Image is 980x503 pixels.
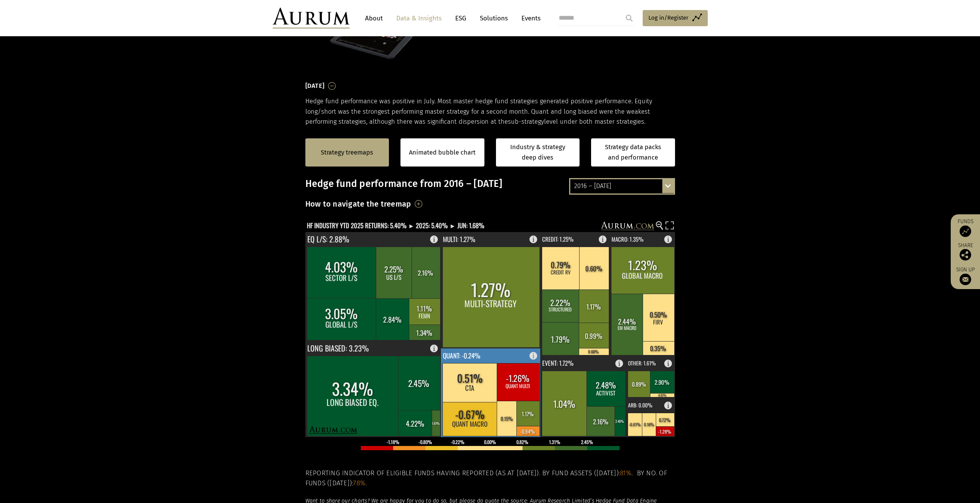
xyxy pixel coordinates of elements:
span: 78% [353,479,365,487]
span: 81% [620,469,632,477]
a: Data & Insights [392,11,446,25]
input: Submit [622,10,637,26]
p: Hedge fund performance was positive in July. Most master hedge fund strategies generated positive... [305,96,675,127]
a: ESG [451,11,470,25]
span: sub-strategy [508,118,544,125]
img: Sign up to our newsletter [960,274,971,285]
h5: Reporting indicator of eligible funds having reported (as at [DATE]). By fund assets ([DATE]): . ... [305,468,675,489]
a: Solutions [476,11,512,25]
a: Events [518,11,541,25]
a: Funds [955,218,976,237]
a: Industry & strategy deep dives [496,138,580,167]
a: Log in/Register [643,10,708,26]
a: Sign up [955,266,976,285]
img: Access Funds [960,225,971,237]
div: 2016 – [DATE] [570,179,674,193]
h3: [DATE] [305,80,325,92]
a: Animated bubble chart [409,148,476,158]
a: Strategy data packs and performance [591,138,675,167]
a: About [361,11,387,25]
h3: Hedge fund performance from 2016 – [DATE] [305,178,675,190]
div: Share [955,243,976,261]
span: Log in/Register [648,13,689,22]
h3: How to navigate the treemap [305,197,411,210]
img: Aurum [273,8,350,29]
a: Strategy treemaps [321,148,373,158]
img: Share this post [960,249,971,261]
